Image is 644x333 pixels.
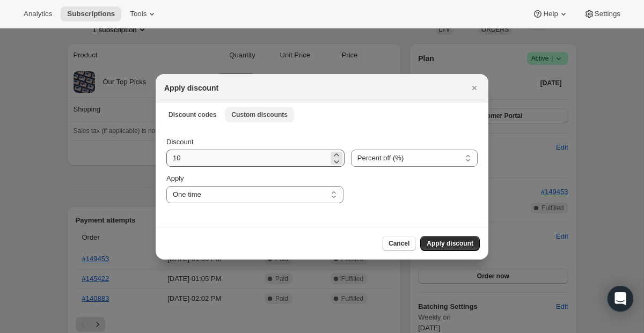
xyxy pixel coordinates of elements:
[169,110,216,119] span: Discount codes
[231,110,288,119] span: Custom discounts
[526,6,575,21] button: Help
[577,6,627,21] button: Settings
[427,239,473,248] span: Apply discount
[420,236,480,251] button: Apply discount
[162,107,223,122] button: Discount codes
[156,126,488,227] div: Custom discounts
[382,236,416,251] button: Cancel
[389,239,409,248] span: Cancel
[608,286,633,312] div: Open Intercom Messenger
[61,6,121,21] button: Subscriptions
[123,6,164,21] button: Tools
[164,83,218,93] h2: Apply discount
[17,6,58,21] button: Analytics
[67,10,115,18] span: Subscriptions
[225,107,294,122] button: Custom discounts
[130,10,147,18] span: Tools
[166,138,194,146] span: Discount
[543,10,558,18] span: Help
[166,174,184,182] span: Apply
[595,10,620,18] span: Settings
[467,80,482,95] button: Close
[24,10,52,18] span: Analytics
